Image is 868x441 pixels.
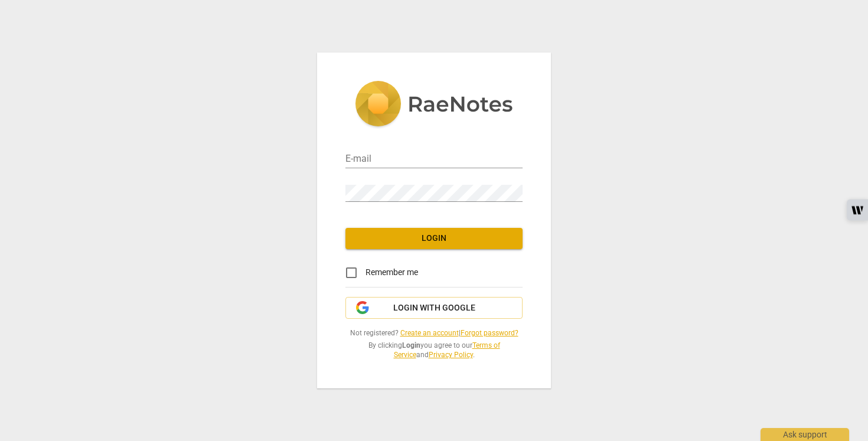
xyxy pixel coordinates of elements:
[355,81,513,129] img: 5ac2273c67554f335776073100b6d88f.svg
[402,341,420,349] b: Login
[345,228,523,249] button: Login
[761,428,849,441] div: Ask support
[366,266,418,279] span: Remember me
[394,341,500,360] a: Terms of Service
[355,233,513,244] span: Login
[429,351,473,359] a: Privacy Policy
[461,329,518,337] a: Forgot password?
[345,328,523,338] span: Not registered? |
[345,341,523,360] span: By clicking you agree to our and .
[345,297,523,319] button: Login with Google
[393,302,475,314] span: Login with Google
[400,329,459,337] a: Create an account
